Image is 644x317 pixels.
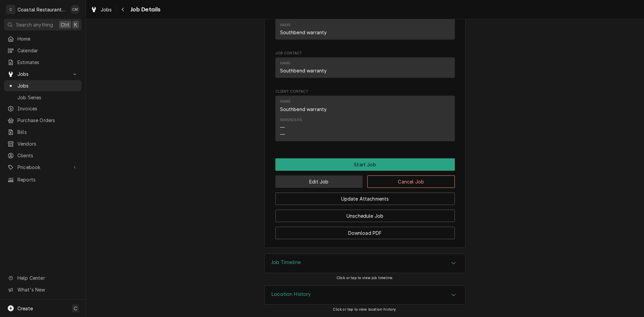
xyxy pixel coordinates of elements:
span: Help Center [17,274,77,281]
div: Button Group Row [275,158,455,171]
span: Bills [17,128,78,136]
span: Jobs [17,82,78,89]
a: Job Series [4,92,82,103]
div: Button Group Row [275,205,455,222]
a: Go to Pricebook [4,162,82,173]
span: Client Contact [275,89,455,94]
a: Calendar [4,45,82,56]
div: Job Timeline [264,254,466,273]
a: Go to Help Center [4,272,82,283]
div: CM [70,5,80,14]
div: — [280,124,285,131]
span: Job Series [17,94,78,101]
button: Search anythingCtrlK [4,19,82,31]
div: Reminders [280,117,302,123]
button: Cancel Job [367,175,455,188]
div: Name [280,22,291,28]
span: Click or tap to view job timeline. [336,276,393,280]
div: C [6,5,15,14]
div: Name [280,99,327,112]
span: Create [17,306,33,311]
div: Name [280,61,327,74]
div: Southbend warranty [280,29,327,36]
a: Jobs [4,80,82,91]
a: Invoices [4,103,82,114]
span: Estimates [17,59,78,66]
span: Jobs [17,70,68,77]
div: Location History [264,285,466,305]
span: C [74,305,77,312]
div: Southbend warranty [280,67,327,74]
div: Contact [275,96,455,142]
div: Accordion Header [265,286,465,305]
span: Click or tap to view location history. [333,307,397,312]
span: Ctrl [61,21,69,28]
span: Job Contact [275,51,455,56]
div: — [280,131,285,138]
button: Update Attachments [275,193,455,205]
div: Client Contact [275,89,455,144]
span: Vendors [17,140,78,147]
span: Invoices [17,105,78,112]
a: Clients [4,150,82,161]
button: Accordion Details Expand Trigger [265,286,465,305]
h3: Location History [271,291,311,298]
div: Client Contact List [275,96,455,145]
div: Contact [275,57,455,78]
span: Job Details [128,5,161,14]
div: Name [280,99,291,104]
h3: Job Timeline [271,259,301,266]
a: Purchase Orders [4,115,82,126]
span: Reports [17,176,78,183]
div: Button Group [275,158,455,239]
button: Navigate back [118,4,128,15]
button: Download PDF [275,227,455,239]
a: Reports [4,174,82,185]
div: Button Group Row [275,188,455,205]
div: Accordion Header [265,254,465,273]
div: Job Reporter [275,12,455,43]
div: Name [280,61,291,66]
span: Pricebook [17,164,68,171]
div: Name [280,22,327,36]
a: Go to What's New [4,284,82,295]
span: Jobs [101,6,112,13]
div: Coastal Restaurant Repair [17,6,67,13]
span: Purchase Orders [17,117,78,124]
div: Job Reporter List [275,19,455,42]
div: Button Group Row [275,222,455,239]
span: K [74,21,77,28]
button: Edit Job [275,175,363,188]
a: Home [4,33,82,44]
a: Bills [4,126,82,138]
div: Chad McMaster's Avatar [70,5,80,14]
span: Search anything [16,21,53,28]
div: Reminders [280,117,302,138]
span: Home [17,35,78,42]
div: Job Contact List [275,57,455,81]
button: Unschedule Job [275,210,455,222]
span: Calendar [17,47,78,54]
button: Accordion Details Expand Trigger [265,254,465,273]
div: Southbend warranty [280,106,327,113]
div: Job Contact [275,51,455,81]
span: What's New [17,286,77,293]
a: Estimates [4,57,82,68]
a: Jobs [88,4,115,15]
button: Start Job [275,158,455,171]
div: Button Group Row [275,171,455,188]
span: Clients [17,152,78,159]
div: Contact [275,19,455,39]
a: Go to Jobs [4,68,82,80]
a: Vendors [4,138,82,149]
